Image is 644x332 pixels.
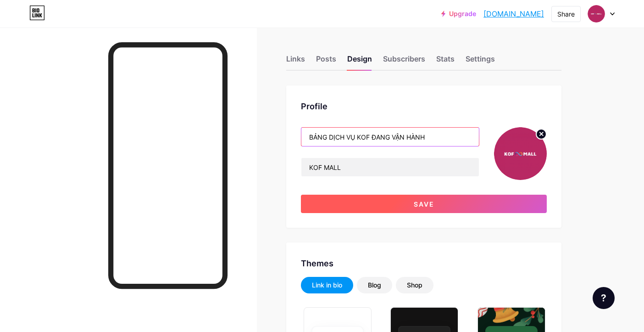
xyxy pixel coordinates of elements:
[436,53,455,70] div: Stats
[368,281,381,290] div: Blog
[383,53,425,70] div: Subscribers
[557,9,575,19] div: Share
[316,53,336,70] div: Posts
[301,195,547,213] button: Save
[301,158,479,176] input: Bio
[466,53,495,70] div: Settings
[441,10,476,17] a: Upgrade
[312,281,342,290] div: Link in bio
[286,53,305,70] div: Links
[301,100,547,113] div: Profile
[588,5,605,23] img: king90
[407,281,422,290] div: Shop
[301,257,547,270] div: Themes
[347,53,372,70] div: Design
[301,128,479,146] input: Name
[414,200,434,208] span: Save
[494,127,547,180] img: king90
[483,8,544,19] a: [DOMAIN_NAME]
